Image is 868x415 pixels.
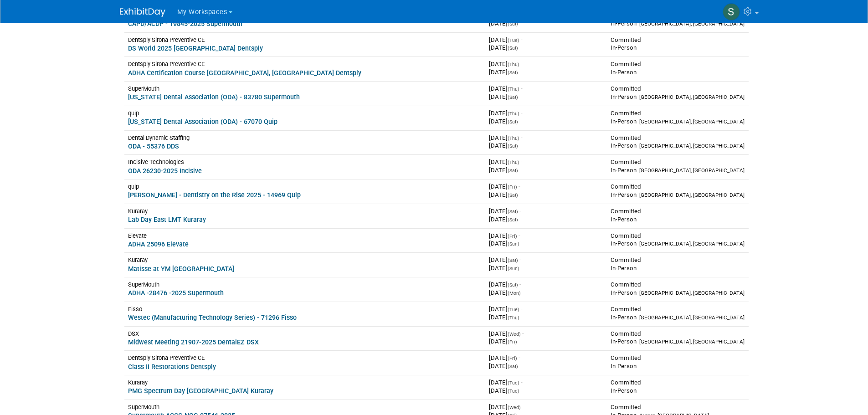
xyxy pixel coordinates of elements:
[521,306,523,313] span: -
[521,379,523,386] span: -
[128,134,482,142] div: Dental Dynamic Staffing
[521,36,523,43] span: -
[128,403,482,411] div: SuperMouth
[639,241,745,247] span: [GEOGRAPHIC_DATA], [GEOGRAPHIC_DATA]
[519,256,521,263] span: -
[611,85,745,93] div: Committed
[489,289,603,297] div: [DATE]
[489,191,603,199] div: [DATE]
[128,232,482,240] div: Elevate
[485,82,607,106] td: [DATE]
[489,387,603,395] div: [DATE]
[508,355,517,361] span: (Fri)
[611,68,745,77] div: In-Person
[508,45,518,51] span: (Sat)
[489,166,603,174] div: [DATE]
[508,86,519,92] span: (Thu)
[508,364,518,369] span: (Sat)
[128,69,361,77] a: ADHA Certification Course [GEOGRAPHIC_DATA], [GEOGRAPHIC_DATA] Dentsply
[639,314,745,321] span: [GEOGRAPHIC_DATA], [GEOGRAPHIC_DATA]
[489,240,603,248] div: [DATE]
[485,204,607,228] td: [DATE]
[521,85,523,92] span: -
[611,240,745,248] div: In-Person
[611,354,745,362] div: Committed
[611,313,745,322] div: In-Person
[611,109,745,118] div: Committed
[128,93,300,101] a: [US_STATE] Dental Association (ODA) - 83780 Supermouth
[611,256,745,264] div: Committed
[611,166,745,174] div: In-Person
[521,159,523,165] span: -
[128,85,482,92] div: SuperMouth
[611,36,745,44] div: Committed
[521,134,523,141] span: -
[128,109,482,117] div: quip
[128,281,482,288] div: SuperMouth
[611,403,745,411] div: Committed
[508,257,518,263] span: (Sat)
[611,191,745,199] div: In-Person
[128,330,482,338] div: DSX
[128,379,482,386] div: Kuraray
[128,289,224,297] a: ADHA -28476 -2025 Supermouth
[485,277,607,302] td: [DATE]
[128,241,189,248] a: ADHA 25096 Elevate
[508,339,517,345] span: (Fri)
[485,228,607,253] td: [DATE]
[485,155,607,179] td: [DATE]
[485,57,607,82] td: [DATE]
[508,217,518,223] span: (Sat)
[508,61,519,67] span: (Thu)
[508,290,521,296] span: (Mon)
[508,388,519,394] span: (Tue)
[611,207,745,215] div: Committed
[508,111,519,117] span: (Thu)
[489,93,603,101] div: [DATE]
[639,118,745,125] span: [GEOGRAPHIC_DATA], [GEOGRAPHIC_DATA]
[485,253,607,277] td: [DATE]
[519,183,520,190] span: -
[639,192,745,198] span: [GEOGRAPHIC_DATA], [GEOGRAPHIC_DATA]
[128,305,482,313] div: Fisso
[611,134,745,142] div: Committed
[128,354,482,362] div: Dentsply Sirona Preventive CE
[611,264,745,272] div: In-Person
[723,3,740,20] img: Samantha Meyers
[519,232,520,239] span: -
[508,168,518,174] span: (Sat)
[489,44,603,52] div: [DATE]
[508,70,518,76] span: (Sat)
[128,207,482,215] div: Kuraray
[128,20,242,27] a: CAPD/ACDP - 19845-2025 Supermouth
[611,20,745,28] div: In-Person
[639,338,745,345] span: [GEOGRAPHIC_DATA], [GEOGRAPHIC_DATA]
[611,387,745,395] div: In-Person
[177,8,227,16] span: My Workspaces
[508,331,521,337] span: (Wed)
[519,281,521,288] span: -
[508,37,519,43] span: (Tue)
[128,158,482,166] div: Incisive Technologies
[128,216,206,223] a: Lab Day East LMT Kuraray
[639,167,745,174] span: [GEOGRAPHIC_DATA], [GEOGRAPHIC_DATA]
[508,233,517,239] span: (Fri)
[128,338,259,346] a: Midwest Meeting 21907-2025 DentalEZ DSX
[611,338,745,346] div: In-Person
[128,363,216,370] a: Class II Restorations Dentsply
[508,266,519,272] span: (Sun)
[128,265,234,272] a: Matisse at YM [GEOGRAPHIC_DATA]
[128,183,482,190] div: quip
[485,179,607,204] td: [DATE]
[489,118,603,126] div: [DATE]
[508,94,518,100] span: (Sat)
[489,362,603,370] div: [DATE]
[489,20,603,28] div: [DATE]
[508,159,519,165] span: (Thu)
[611,305,745,313] div: Committed
[128,118,277,125] a: [US_STATE] Dental Association (ODA) - 67070 Quip
[639,20,745,27] span: [GEOGRAPHIC_DATA], [GEOGRAPHIC_DATA]
[508,241,519,247] span: (Sun)
[489,68,603,77] div: [DATE]
[128,45,263,52] a: DS World 2025 [GEOGRAPHIC_DATA] Dentsply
